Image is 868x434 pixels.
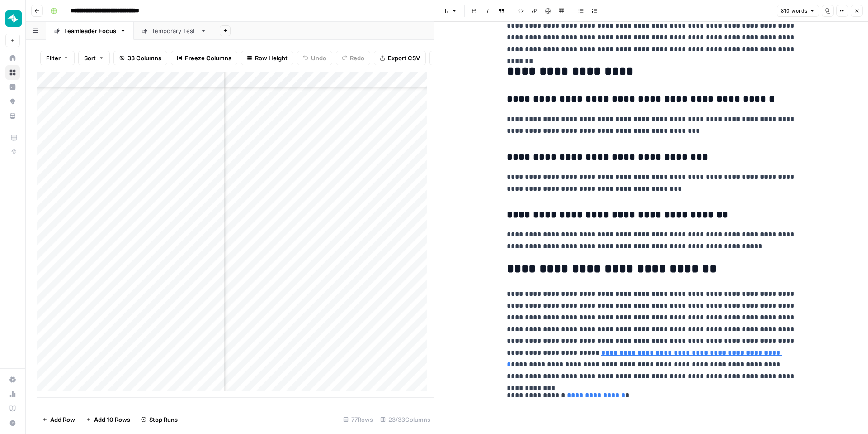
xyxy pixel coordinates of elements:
button: Sort [78,51,110,65]
button: 810 words [777,5,819,17]
button: Undo [297,51,332,65]
button: Add 10 Rows [80,412,136,427]
button: Export CSV [374,51,426,65]
button: Filter [40,51,75,65]
button: Workspace: Teamleader [5,7,20,30]
span: 33 Columns [127,53,161,63]
span: Stop Runs [149,415,178,424]
span: Export CSV [388,53,420,63]
span: Redo [350,53,364,63]
button: 33 Columns [113,51,167,65]
span: Add Row [50,415,75,424]
span: Undo [311,53,326,63]
span: Filter [46,53,61,63]
a: Home [5,51,20,65]
span: Add 10 Rows [94,415,130,424]
button: Stop Runs [136,412,183,427]
a: Usage [5,387,20,401]
a: Teamleader Focus [46,22,134,40]
button: Help + Support [5,416,20,430]
div: 23/33 Columns [377,412,434,427]
a: Learning Hub [5,401,20,416]
span: 810 words [781,7,807,15]
div: Temporary Test [151,26,197,35]
span: Freeze Columns [185,53,231,63]
a: Browse [5,65,20,80]
a: Opportunities [5,94,20,109]
span: Row Height [255,53,288,63]
a: Temporary Test [134,22,214,40]
img: Teamleader Logo [5,10,22,27]
span: Sort [84,53,96,63]
a: Your Data [5,109,20,123]
button: Row Height [241,51,293,65]
button: Freeze Columns [171,51,237,65]
div: Teamleader Focus [64,26,116,35]
a: Insights [5,80,20,94]
a: Settings [5,372,20,387]
div: 77 Rows [340,412,377,427]
button: Redo [336,51,370,65]
button: Add Row [37,412,80,427]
